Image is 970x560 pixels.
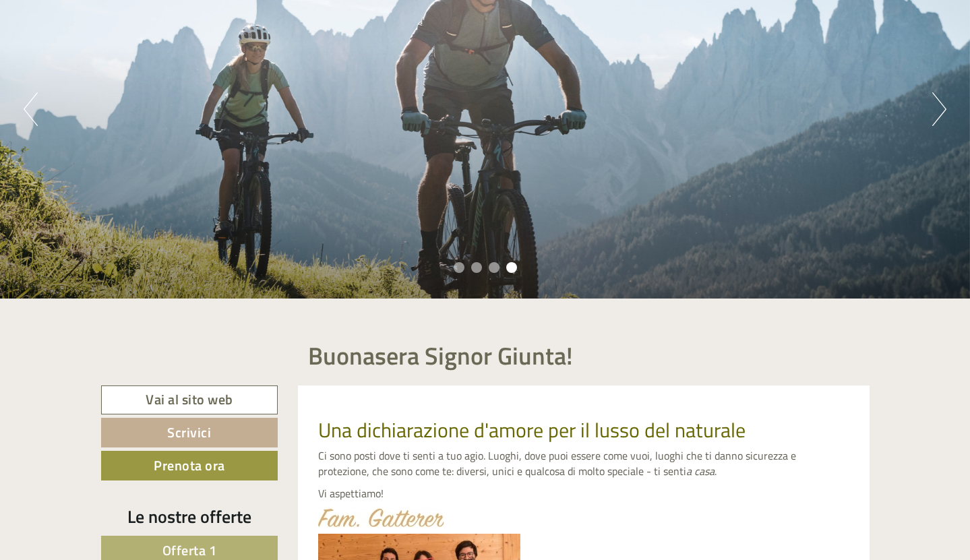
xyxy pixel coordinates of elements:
a: Prenota ora [101,451,278,480]
a: Scrivici [101,418,278,447]
img: image [318,508,444,527]
p: Ci sono posti dove ti senti a tuo agio. Luoghi, dove puoi essere come vuoi, luoghi che ti danno s... [318,448,849,479]
p: Vi aspettiamo! [318,486,849,501]
em: a [686,463,692,479]
a: Vai al sito web [101,385,278,414]
button: Previous [24,92,38,126]
div: Le nostre offerte [101,504,278,529]
h1: Buonasera Signor Giunta! [308,342,573,369]
span: Una dichiarazione d'amore per il lusso del naturale [318,414,746,445]
em: casa [694,463,715,479]
button: Next [932,92,946,126]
